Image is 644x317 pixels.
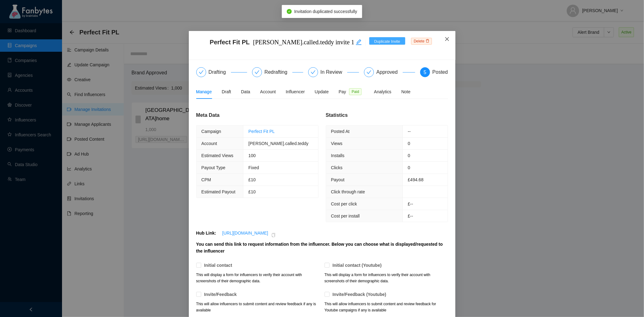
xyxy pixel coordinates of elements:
[356,39,362,45] span: edit
[331,153,345,158] span: Installs
[202,129,221,134] span: Campaign
[331,141,343,146] span: Views
[196,88,212,95] div: Manage
[408,141,410,146] span: 0
[331,214,360,218] span: Cost per install
[426,39,429,43] span: delete
[365,37,455,47] p: [PERSON_NAME].called.teddy
[349,88,362,95] span: Paid
[408,153,410,158] span: 0
[248,189,255,194] span: £10
[202,189,236,194] span: Estimated Payout
[204,262,232,269] p: Initial contact
[408,129,411,134] span: --
[248,141,309,146] span: [PERSON_NAME].called.teddy
[311,70,316,75] span: check
[248,129,275,134] a: Perfect Fit PL
[209,67,231,77] div: Drafting
[424,70,426,75] span: 5
[331,177,345,182] span: Payout
[196,301,320,313] p: This will allow influencers to submit content and review feedback if any is available
[331,165,343,170] span: Clicks
[271,230,276,241] span: copy
[408,201,413,206] span: £--
[202,177,211,182] span: CPM
[333,262,382,269] p: Initial contact (Youtube)
[210,37,366,53] span: Perfect Fit PL
[202,153,233,158] span: Estimated Views
[286,88,305,95] div: Influencer
[408,165,410,170] span: 0
[253,37,362,47] div: [PERSON_NAME].called.teddy invite 1
[196,241,448,254] p: You can send this link to request information from the influencer. Below you can choose what is d...
[325,272,448,284] p: This will display a form for influencers to verify their account with screenshots of their demogr...
[255,70,260,75] span: check
[408,214,413,218] span: £--
[411,38,432,45] span: Delete
[264,67,292,77] div: Redrafting
[202,165,226,170] span: Payout Type
[315,88,329,95] div: Update
[196,272,320,284] p: This will display a form for influencers to verify their account with screenshots of their demogr...
[202,141,217,146] span: Account
[366,70,371,75] span: check
[374,88,391,95] div: Analytics
[376,67,403,77] div: Approved
[241,88,250,95] div: Data
[333,291,386,298] p: Invite/Feedback (Youtube)
[248,165,259,170] span: Fixed
[204,291,237,298] p: Invite/Feedback
[196,230,216,241] p: Hub Link:
[294,9,357,14] span: Invitation duplicated successfully
[325,301,448,313] p: This will allow influencers to submit content and review feedback for Youtube campaigns if any is...
[374,39,400,45] span: Duplicate Invite
[248,153,255,158] span: 100
[321,67,347,77] div: In Review
[199,70,204,75] span: check
[248,177,255,182] span: £10
[287,9,292,14] span: check-circle
[401,88,411,95] div: Note
[439,31,455,48] button: Close
[260,88,276,95] div: Account
[222,88,231,95] div: Draft
[339,88,346,95] span: Pay
[331,129,350,134] span: Posted At
[356,37,362,47] div: Edit
[433,67,448,77] div: Posted
[408,177,424,182] span: £494.68
[326,111,448,119] div: Statistics
[331,189,365,194] span: Click through rate
[196,111,318,119] div: Meta Data
[369,37,405,45] button: Duplicate Invite
[445,37,450,42] span: close
[222,231,268,236] a: [URL][DOMAIN_NAME]
[331,201,357,206] span: Cost per click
